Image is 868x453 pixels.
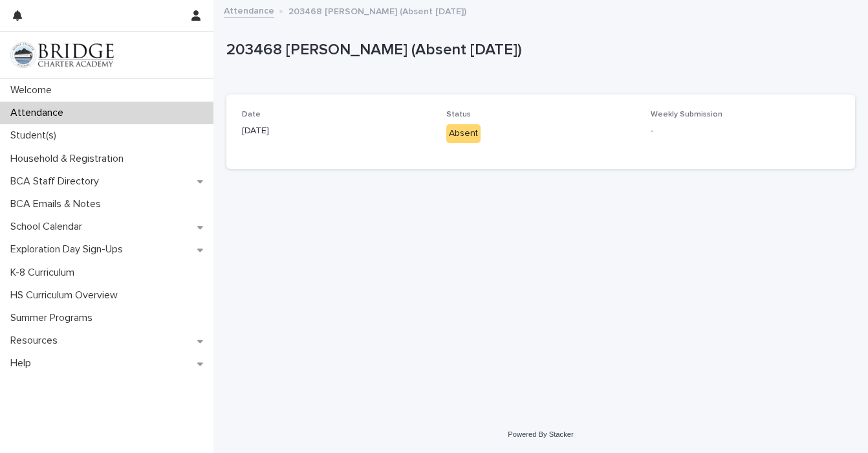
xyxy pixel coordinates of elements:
[5,312,103,324] p: Summer Programs
[242,124,431,138] p: [DATE]
[651,124,840,138] p: -
[226,41,850,60] p: 203468 [PERSON_NAME] (Absent [DATE])
[5,221,92,233] p: School Calendar
[5,289,128,302] p: HS Curriculum Overview
[5,153,134,165] p: Household & Registration
[508,430,573,438] a: Powered By Stacker
[288,3,466,17] p: 203468 [PERSON_NAME] (Absent [DATE])
[5,198,111,210] p: BCA Emails & Notes
[5,267,85,279] p: K-8 Curriculum
[242,111,261,118] span: Date
[5,129,67,142] p: Student(s)
[446,111,471,118] span: Status
[5,175,109,188] p: BCA Staff Directory
[5,84,62,96] p: Welcome
[224,3,274,17] a: Attendance
[5,107,74,119] p: Attendance
[10,42,114,68] img: V1C1m3IdTEidaUdm9Hs0
[651,111,722,118] span: Weekly Submission
[446,124,481,143] div: Absent
[5,335,68,347] p: Resources
[5,357,41,370] p: Help
[5,243,133,256] p: Exploration Day Sign-Ups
